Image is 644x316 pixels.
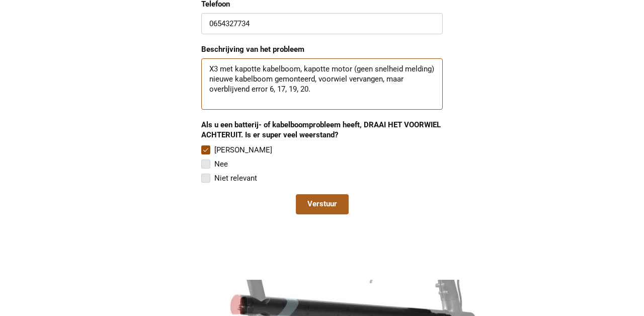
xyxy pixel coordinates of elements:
textarea: X3 met kapotte kabelboom, kapotte motor (geen snelheid melding) nieuwe kabelboom gemonteerd, voor... [209,64,435,104]
div: Als u een batterij- of kabelboomprobleem heeft, DRAAI HET VOORWIEL ACHTERUIT. Is er super veel we... [201,120,443,140]
input: 0647493275 [209,19,435,29]
div: Niet relevant [214,172,257,184]
span: Verstuur [307,199,337,209]
button: Verstuur [296,194,349,214]
div: Nee [214,158,228,170]
label: Beschrijving van het probleem [201,44,443,54]
div: [PERSON_NAME] [214,144,272,156]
